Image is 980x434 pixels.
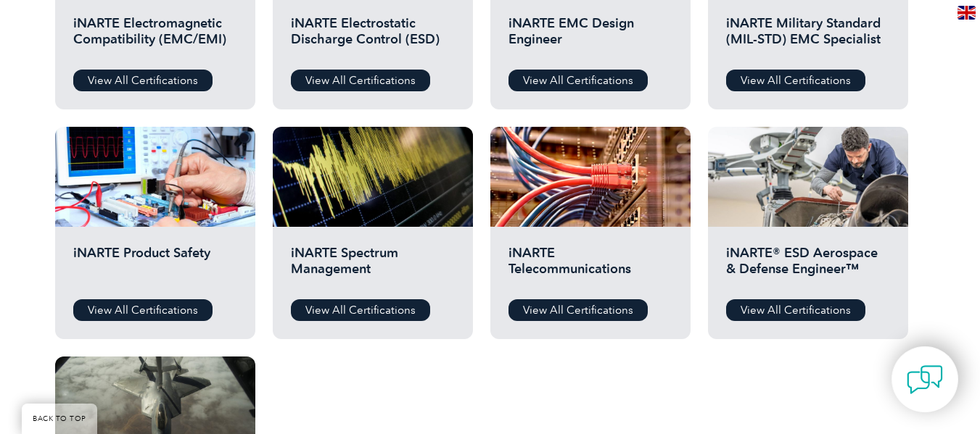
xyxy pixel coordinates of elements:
[291,245,455,288] h2: iNARTE Spectrum Management
[291,70,430,91] a: View All Certifications
[726,70,865,91] a: View All Certifications
[508,15,672,59] h2: iNARTE EMC Design Engineer
[726,15,890,59] h2: iNARTE Military Standard (MIL-STD) EMC Specialist
[726,299,865,321] a: View All Certifications
[291,299,430,321] a: View All Certifications
[73,70,213,91] a: View All Certifications
[508,70,648,91] a: View All Certifications
[907,362,943,398] img: contact-chat.png
[73,245,237,288] h2: iNARTE Product Safety
[726,245,890,288] h2: iNARTE® ESD Aerospace & Defense Engineer™
[958,6,976,20] img: en
[291,15,455,59] h2: iNARTE Electrostatic Discharge Control (ESD)
[508,245,672,288] h2: iNARTE Telecommunications
[73,299,213,321] a: View All Certifications
[508,299,648,321] a: View All Certifications
[22,404,97,434] a: BACK TO TOP
[73,15,237,59] h2: iNARTE Electromagnetic Compatibility (EMC/EMI)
